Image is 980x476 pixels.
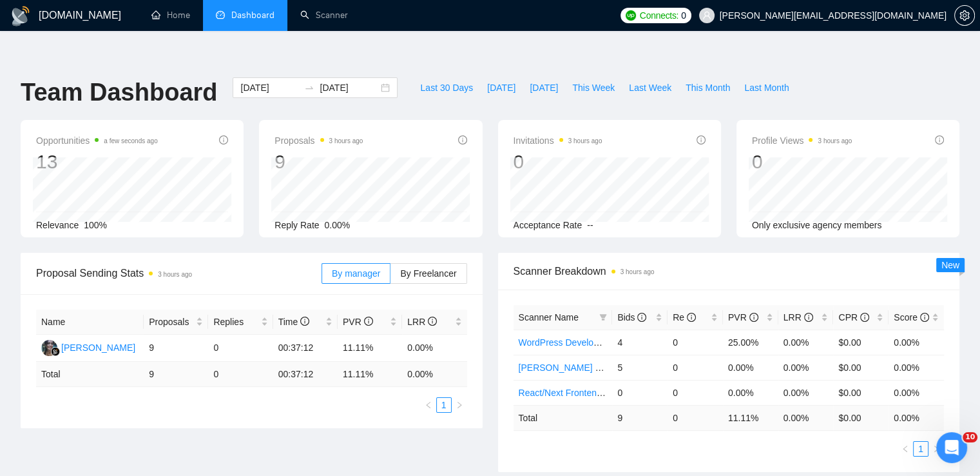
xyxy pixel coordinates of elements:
[158,271,192,278] time: 3 hours ago
[530,81,558,95] span: [DATE]
[572,81,615,95] span: This Week
[612,355,668,380] td: 5
[10,6,31,26] img: logo
[402,335,466,362] td: 0.00%
[568,137,602,144] time: 3 hours ago
[413,77,480,98] button: Last 30 Days
[963,432,977,442] span: 10
[487,81,515,95] span: [DATE]
[935,135,944,144] span: info-circle
[36,150,158,174] div: 13
[723,330,778,355] td: 25.00%
[565,77,622,98] button: This Week
[889,380,944,405] td: 0.00%
[744,81,789,95] span: Last Month
[338,362,402,387] td: 11.11 %
[898,441,913,457] li: Previous Page
[329,137,363,144] time: 3 hours ago
[860,313,869,322] span: info-circle
[151,10,190,21] a: homeHome
[514,220,582,230] span: Acceptance Rate
[723,380,778,405] td: 0.00%
[629,81,671,95] span: Last Week
[364,317,373,326] span: info-circle
[914,442,928,456] a: 1
[402,362,466,387] td: 0.00 %
[668,380,723,405] td: 0
[913,441,928,457] li: 1
[36,265,322,281] span: Proposal Sending Stats
[519,312,579,322] span: Scanner Name
[36,133,158,148] span: Opportunities
[778,330,834,355] td: 0.00%
[519,337,619,348] a: WordPress Development
[673,312,696,322] span: Re
[21,77,217,108] h1: Team Dashboard
[901,445,909,453] span: left
[514,133,602,148] span: Invitations
[300,10,348,21] a: searchScanner
[144,362,208,387] td: 9
[894,312,928,322] span: Score
[273,335,338,362] td: 00:37:12
[325,220,351,230] span: 0.00%
[274,133,363,148] span: Proposals
[320,81,378,95] input: End date
[620,268,655,275] time: 3 hours ago
[752,133,852,148] span: Profile Views
[637,313,646,322] span: info-circle
[749,313,758,322] span: info-circle
[144,335,208,362] td: 9
[804,313,813,322] span: info-circle
[343,317,373,327] span: PVR
[407,317,437,327] span: LRR
[437,398,451,412] a: 1
[36,362,144,387] td: Total
[436,397,452,413] li: 1
[300,317,309,326] span: info-circle
[920,313,929,322] span: info-circle
[668,355,723,380] td: 0
[723,355,778,380] td: 0.00%
[936,432,967,463] iframe: Intercom live chat
[702,11,711,20] span: user
[617,312,646,322] span: Bids
[278,317,309,327] span: Time
[425,401,432,409] span: left
[304,83,314,93] span: swap-right
[480,77,523,98] button: [DATE]
[51,347,60,356] img: gigradar-bm.png
[208,310,273,335] th: Replies
[954,5,975,26] button: setting
[778,355,834,380] td: 0.00%
[213,315,258,329] span: Replies
[36,220,79,230] span: Relevance
[612,405,668,430] td: 9
[240,81,299,95] input: Start date
[428,317,437,326] span: info-circle
[208,362,273,387] td: 0
[104,137,157,144] time: a few seconds ago
[955,10,974,21] span: setting
[208,335,273,362] td: 0
[421,397,436,413] li: Previous Page
[519,388,620,398] a: React/Next Frontend Dev
[752,150,852,174] div: 0
[41,342,135,352] a: RS[PERSON_NAME]
[687,313,696,322] span: info-circle
[818,137,852,144] time: 3 hours ago
[514,150,602,174] div: 0
[928,441,944,457] li: Next Page
[778,380,834,405] td: 0.00%
[697,135,706,144] span: info-circle
[678,77,737,98] button: This Month
[928,441,944,457] button: right
[400,268,456,279] span: By Freelancer
[420,81,473,95] span: Last 30 Days
[626,10,636,21] img: upwork-logo.png
[752,220,882,230] span: Only exclusive agency members
[514,263,945,279] span: Scanner Breakdown
[274,150,363,174] div: 9
[587,220,593,230] span: --
[833,380,889,405] td: $0.00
